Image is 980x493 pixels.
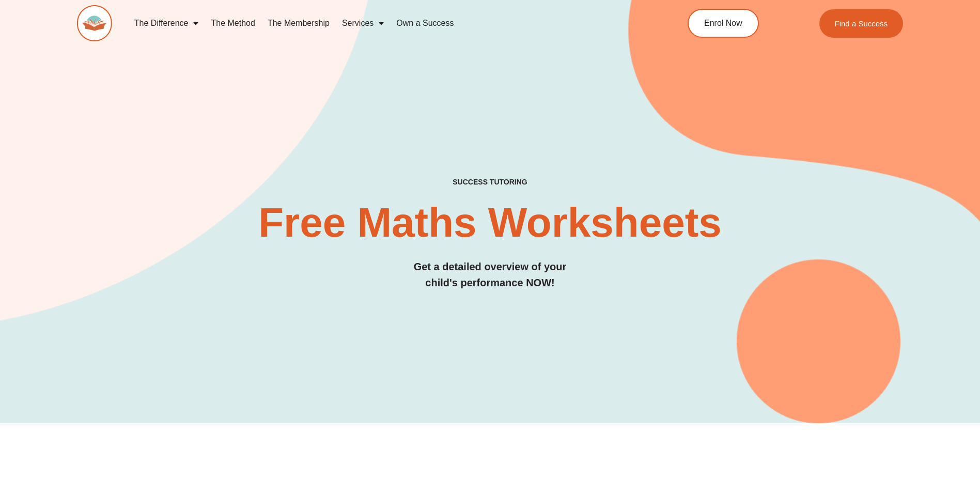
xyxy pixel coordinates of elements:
h4: SUCCESS TUTORING​ [77,178,904,187]
a: Own a Success [390,11,460,35]
span: Enrol Now [704,19,742,27]
a: The Membership [261,11,336,35]
h2: Free Maths Worksheets​ [77,202,904,243]
a: Enrol Now [688,9,759,38]
a: Services [336,11,390,35]
span: Find a Success [835,20,888,27]
a: Find a Success [819,9,904,38]
nav: Menu [128,11,641,35]
a: The Difference [128,11,205,35]
h3: Get a detailed overview of your child's performance NOW! [77,259,904,291]
a: The Method [205,11,261,35]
